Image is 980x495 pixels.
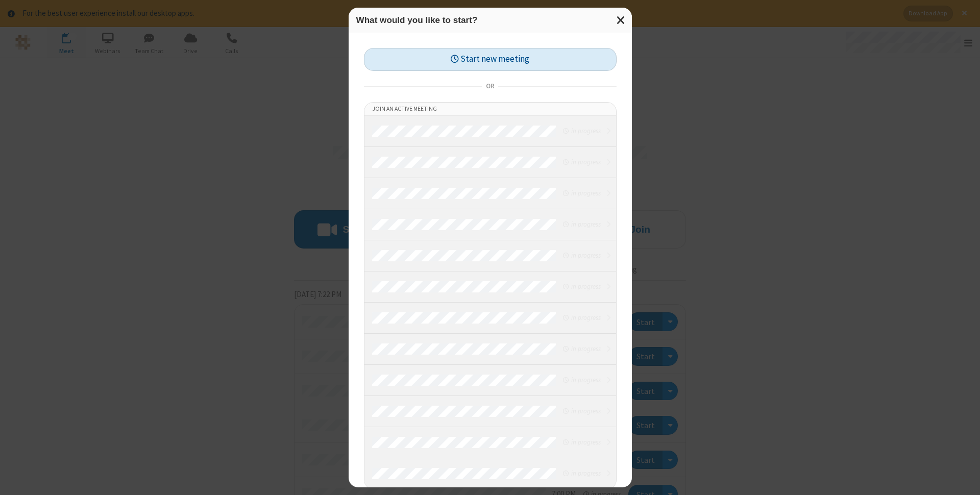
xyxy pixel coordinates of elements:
li: Join an active meeting [364,103,616,116]
em: in progress [563,157,600,167]
em: in progress [563,219,600,229]
em: in progress [563,468,600,478]
em: in progress [563,126,600,136]
em: in progress [563,188,600,198]
h3: What would you like to start? [356,15,624,25]
em: in progress [563,282,600,291]
em: in progress [563,251,600,260]
span: or [482,79,498,93]
em: in progress [563,344,600,354]
button: Close modal [610,8,632,33]
em: in progress [563,313,600,323]
button: Start new meeting [364,48,617,71]
em: in progress [563,375,600,385]
em: in progress [563,437,600,447]
em: in progress [563,406,600,416]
